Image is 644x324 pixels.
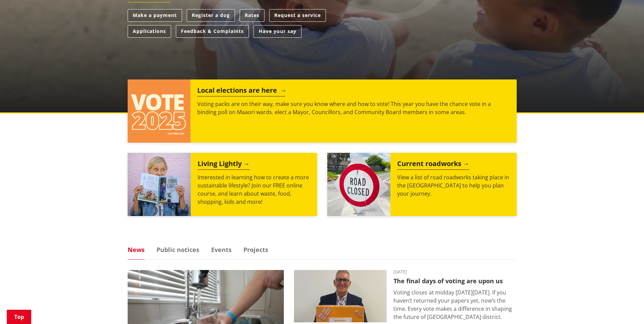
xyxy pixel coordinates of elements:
[128,79,517,143] a: Local elections are here Voting packs are on their way, make sure you know where and how to vote!...
[128,153,191,216] img: Mainstream Green Workshop Series
[128,79,191,143] img: Vote 2025
[269,9,326,22] a: Request a service
[198,173,310,206] p: Interested in learning how to create a more sustainable lifestyle? Join our FREE online course, a...
[197,100,510,116] p: Voting packs are on their way, make sure you know where and how to vote! This year you have the c...
[7,310,31,324] a: Top
[327,153,390,216] img: Road closed sign
[211,247,232,253] a: Events
[294,270,387,322] img: Craig Hobbs editorial elections
[198,160,250,170] h2: Living Lightly
[393,277,517,285] h3: The final days of voting are upon us
[187,9,235,22] a: Register a dog
[393,270,517,274] time: [DATE]
[157,247,199,253] a: Public notices
[294,270,517,322] a: [DATE] The final days of voting are upon us Voting closes at midday [DATE][DATE]. If you haven’t ...
[128,153,317,216] a: Living Lightly Interested in learning how to create a more sustainable lifestyle? Join our FREE o...
[128,25,171,38] a: Applications
[393,288,517,321] p: Voting closes at midday [DATE][DATE]. If you haven’t returned your papers yet, now’s the time. Ev...
[240,9,264,22] a: Rates
[327,153,517,216] a: Current roadworks View a list of road roadworks taking place in the [GEOGRAPHIC_DATA] to help you...
[176,25,249,38] a: Feedback & Complaints
[397,160,470,170] h2: Current roadworks
[613,295,637,320] iframe: Messenger Launcher
[254,25,301,38] a: Have your say
[243,247,268,253] a: Projects
[397,173,510,198] p: View a list of road roadworks taking place in the [GEOGRAPHIC_DATA] to help you plan your journey.
[197,86,285,96] h2: Local elections are here
[128,9,182,22] a: Make a payment
[128,247,145,253] a: News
